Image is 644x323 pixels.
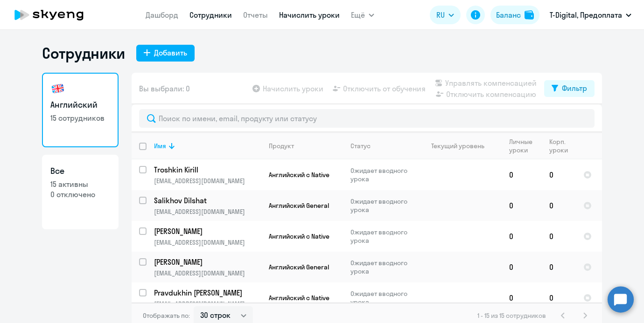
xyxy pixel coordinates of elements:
[146,10,178,20] a: Дашборд
[154,207,261,216] p: [EMAIL_ADDRESS][DOMAIN_NAME]
[509,137,541,154] div: Личные уроки
[154,257,259,267] p: [PERSON_NAME]
[154,195,261,206] a: Salikhov Dilshat
[350,289,414,306] p: Ожидает вводного урока
[243,10,268,20] a: Отчеты
[269,142,294,150] div: Продукт
[502,282,542,313] td: 0
[154,165,261,175] a: Troshkin Kirill
[431,142,484,150] div: Текущий уровень
[430,6,461,24] button: RU
[542,252,576,282] td: 0
[154,47,187,58] div: Добавить
[154,238,261,247] p: [EMAIL_ADDRESS][DOMAIN_NAME]
[350,228,414,245] p: Ожидает вводного урока
[189,10,232,20] a: Сотрудники
[562,82,587,94] div: Фильтр
[350,197,414,214] p: Ожидает вводного урока
[50,165,110,177] h3: Все
[50,81,65,96] img: english
[143,311,190,320] span: Отображать по:
[545,4,636,26] button: T-Digital, Предоплата
[542,159,576,190] td: 0
[154,195,259,206] p: Salikhov Dilshat
[542,221,576,252] td: 0
[154,288,261,298] a: Pravdukhin [PERSON_NAME]
[422,142,501,150] div: Текущий уровень
[269,263,329,271] span: Английский General
[496,9,521,21] div: Баланс
[549,137,569,154] div: Корп. уроки
[542,282,576,313] td: 0
[154,288,259,298] p: Pravdukhin [PERSON_NAME]
[279,10,340,20] a: Начислить уроки
[477,311,546,320] span: 1 - 15 из 15 сотрудников
[154,226,261,236] a: [PERSON_NAME]
[542,190,576,221] td: 0
[139,109,595,128] input: Поиск по имени, email, продукту или статусу
[50,189,110,199] p: 0 отключено
[154,142,261,150] div: Имя
[351,9,365,21] span: Ещё
[436,9,445,21] span: RU
[269,232,329,241] span: Английский с Native
[136,45,195,62] button: Добавить
[350,142,414,150] div: Статус
[549,137,575,154] div: Корп. уроки
[502,190,542,221] td: 0
[502,221,542,252] td: 0
[351,6,374,24] button: Ещё
[154,177,261,185] p: [EMAIL_ADDRESS][DOMAIN_NAME]
[154,269,261,277] p: [EMAIL_ADDRESS][DOMAIN_NAME]
[502,159,542,190] td: 0
[509,137,535,154] div: Личные уроки
[269,171,329,179] span: Английский с Native
[502,252,542,282] td: 0
[350,142,371,150] div: Статус
[154,257,261,267] a: [PERSON_NAME]
[42,155,119,229] a: Все15 активны0 отключено
[50,179,110,189] p: 15 активны
[490,6,539,24] button: Балансbalance
[269,201,329,210] span: Английский General
[42,44,125,62] h1: Сотрудники
[154,165,259,175] p: Troshkin Kirill
[50,113,110,123] p: 15 сотрудников
[154,300,261,308] p: [EMAIL_ADDRESS][DOMAIN_NAME]
[525,10,534,20] img: balance
[350,166,414,183] p: Ожидает вводного урока
[154,226,259,236] p: [PERSON_NAME]
[139,83,190,94] span: Вы выбрали: 0
[154,142,166,150] div: Имя
[550,9,622,21] p: T-Digital, Предоплата
[350,259,414,275] p: Ожидает вводного урока
[269,142,343,150] div: Продукт
[42,73,119,147] a: Английский15 сотрудников
[50,99,110,111] h3: Английский
[544,80,595,97] button: Фильтр
[269,294,329,302] span: Английский с Native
